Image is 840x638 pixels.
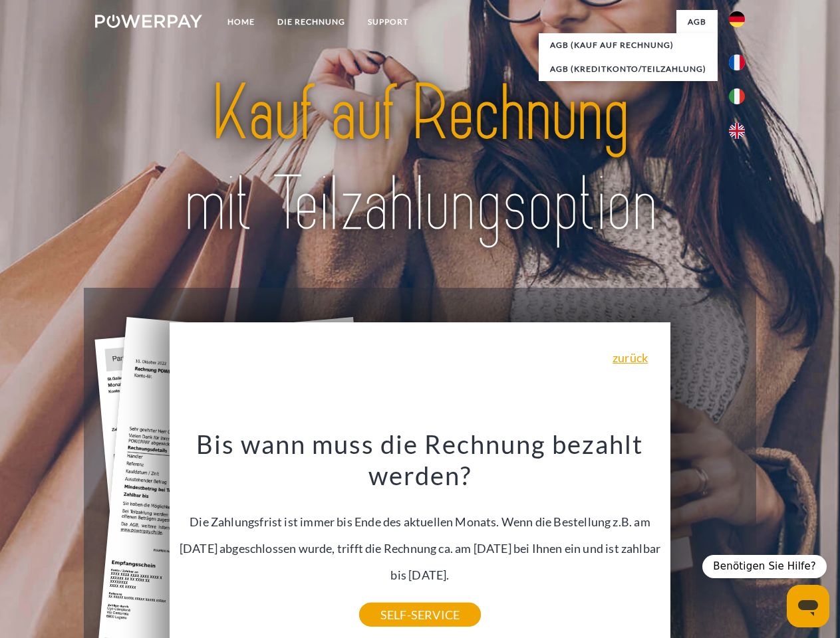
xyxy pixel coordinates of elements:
[729,11,745,27] img: de
[729,123,745,139] img: en
[178,428,663,615] div: Die Zahlungsfrist ist immer bis Ende des aktuellen Monats. Wenn die Bestellung z.B. am [DATE] abg...
[787,585,829,627] iframe: Schaltfläche zum Öffnen des Messaging-Fensters; Konversation läuft
[729,54,745,70] img: fr
[539,33,718,57] a: AGB (Kauf auf Rechnung)
[127,64,713,255] img: title-powerpay_de.svg
[613,352,648,364] a: zurück
[539,57,718,81] a: AGB (Kreditkonto/Teilzahlung)
[676,10,718,34] a: agb
[729,88,745,104] img: it
[702,555,827,578] div: Benötigen Sie Hilfe?
[216,10,266,34] a: Home
[356,10,420,34] a: SUPPORT
[359,603,481,627] a: SELF-SERVICE
[266,10,356,34] a: DIE RECHNUNG
[95,15,202,28] img: logo-powerpay-white.svg
[178,428,663,492] h3: Bis wann muss die Rechnung bezahlt werden?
